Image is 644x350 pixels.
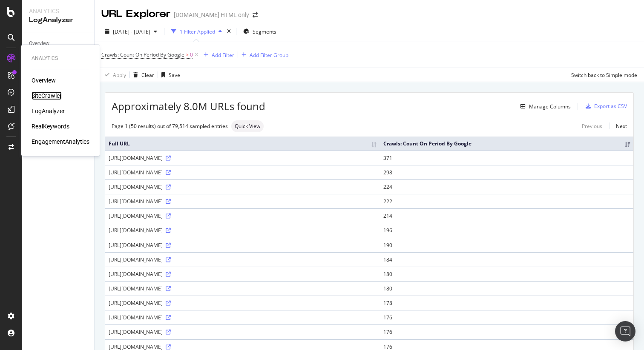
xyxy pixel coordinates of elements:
button: [DATE] - [DATE] [101,25,161,38]
a: Overview [32,76,56,85]
a: LogAnalyzer [32,107,65,115]
button: Switch back to Simple mode [568,68,637,82]
div: LogAnalyzer [29,15,87,25]
a: SiteCrawler [32,91,62,100]
span: 0 [190,49,193,61]
td: 224 [380,179,633,194]
div: [URL][DOMAIN_NAME] [109,242,377,249]
span: Quick View [235,124,260,129]
button: Add Filter [200,50,234,60]
span: Crawls: Count On Period By Google [101,51,184,58]
td: 176 [380,324,633,339]
div: [URL][DOMAIN_NAME] [109,183,377,191]
td: 222 [380,194,633,208]
a: Next [609,120,627,132]
div: times [225,27,233,36]
div: Analytics [29,7,87,15]
td: 214 [380,208,633,223]
div: Switch back to Simple mode [571,71,637,79]
div: Add Filter [212,51,234,59]
div: [URL][DOMAIN_NAME] [109,299,377,307]
div: [URL][DOMAIN_NAME] [109,256,377,263]
div: Apply [113,71,126,79]
div: [URL][DOMAIN_NAME] [109,314,377,321]
a: Overview [29,39,88,48]
div: arrow-right-arrow-left [253,12,258,18]
td: 184 [380,252,633,267]
div: [URL][DOMAIN_NAME] [109,328,377,336]
button: Manage Columns [517,101,571,111]
div: neutral label [231,120,264,132]
span: Segments [253,28,276,35]
button: Add Filter Group [238,50,288,60]
div: [URL][DOMAIN_NAME] [109,270,377,278]
td: 371 [380,151,633,165]
div: [URL][DOMAIN_NAME] [109,198,377,205]
div: Manage Columns [529,103,571,110]
div: [URL][DOMAIN_NAME] [109,154,377,162]
button: Segments [240,25,280,38]
th: Full URL: activate to sort column ascending [105,137,380,151]
div: 1 Filter Applied [180,28,215,35]
div: URL Explorer [101,7,170,21]
a: RealKeywords [32,122,69,131]
td: 190 [380,238,633,252]
div: [URL][DOMAIN_NAME] [109,169,377,176]
a: EngagementAnalytics [32,137,89,146]
button: Apply [101,68,126,82]
div: [URL][DOMAIN_NAME] [109,212,377,219]
div: Analytics [32,55,89,62]
div: Clear [141,71,154,79]
button: Export as CSV [582,100,627,113]
div: [URL][DOMAIN_NAME] [109,227,377,234]
button: Clear [130,68,154,82]
td: 176 [380,310,633,324]
div: Page 1 (50 results) out of 79,514 sampled entries [112,122,228,130]
div: Open Intercom Messenger [615,321,635,341]
div: Export as CSV [594,102,627,110]
div: [URL][DOMAIN_NAME] [109,285,377,292]
td: 178 [380,296,633,310]
button: 1 Filter Applied [168,25,225,38]
th: Crawls: Count On Period By Google: activate to sort column ascending [380,137,633,151]
button: Save [158,68,180,82]
td: 180 [380,267,633,281]
div: Overview [29,39,49,48]
td: 196 [380,223,633,237]
td: 298 [380,165,633,179]
span: > [186,51,189,58]
div: Add Filter Group [250,51,288,59]
div: Save [169,71,180,79]
div: [DOMAIN_NAME] HTML only [174,11,249,19]
td: 180 [380,281,633,296]
span: Approximately 8.0M URLs found [112,99,265,114]
span: [DATE] - [DATE] [113,28,150,35]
